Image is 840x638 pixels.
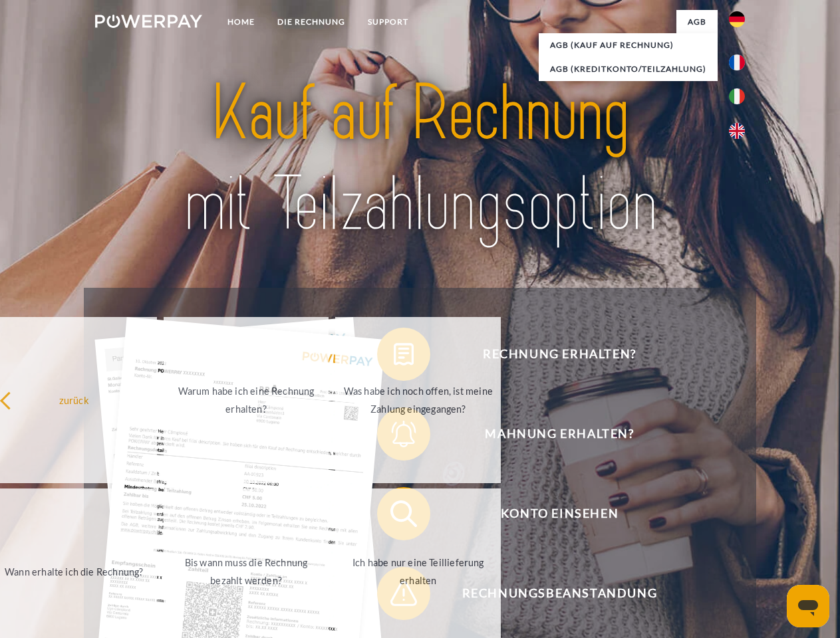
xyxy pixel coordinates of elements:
[539,33,718,57] a: AGB (Kauf auf Rechnung)
[95,15,202,28] img: logo-powerpay-white.svg
[396,487,722,540] span: Konto einsehen
[343,554,493,589] div: Ich habe nur eine Teillieferung erhalten
[396,567,722,620] span: Rechnungsbeanstandung
[356,10,420,34] a: SUPPORT
[377,567,723,620] button: Rechnungsbeanstandung
[377,487,723,540] button: Konto einsehen
[539,57,718,81] a: AGB (Kreditkonto/Teilzahlung)
[377,328,723,381] button: Rechnung erhalten?
[729,123,745,139] img: en
[172,382,321,418] div: Warum habe ich eine Rechnung erhalten?
[787,585,829,627] iframe: Schaltfläche zum Öffnen des Messaging-Fensters
[335,317,501,483] a: Was habe ich noch offen, ist meine Zahlung eingegangen?
[377,407,723,461] button: Mahnung erhalten?
[127,64,713,255] img: title-powerpay_de.svg
[729,11,745,27] img: de
[729,54,745,70] img: fr
[676,10,718,34] a: agb
[172,554,321,589] div: Bis wann muss die Rechnung bezahlt werden?
[396,328,722,381] span: Rechnung erhalten?
[343,382,493,418] div: Was habe ich noch offen, ist meine Zahlung eingegangen?
[216,10,266,34] a: Home
[266,10,356,34] a: DIE RECHNUNG
[396,407,722,461] span: Mahnung erhalten?
[729,88,745,104] img: it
